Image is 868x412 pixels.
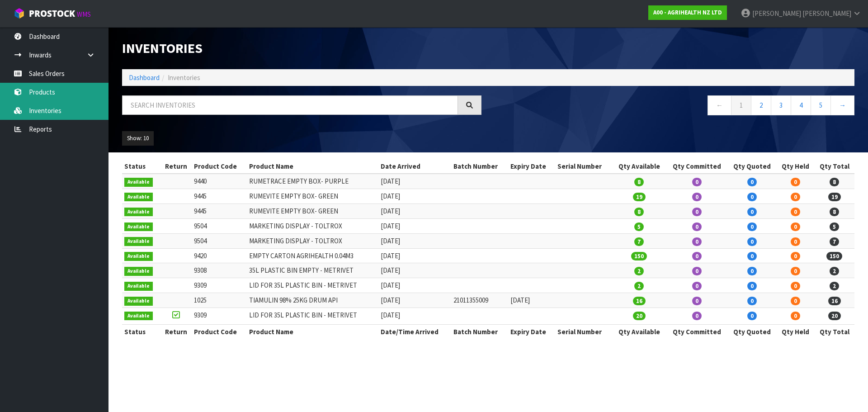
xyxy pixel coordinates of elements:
th: Serial Number [555,159,612,174]
td: [DATE] [378,189,451,204]
td: 9504 [192,233,247,248]
td: 9308 [192,263,247,278]
span: Available [124,297,153,306]
th: Date Arrived [378,159,451,174]
span: 0 [692,193,702,201]
td: RUMETRACE EMPTY BOX- PURPLE [247,174,378,189]
span: Available [124,237,153,246]
td: [DATE] [378,293,451,308]
span: 2 [830,282,839,290]
th: Qty Committed [666,325,728,339]
img: cube-alt.png [14,8,25,19]
button: Show: 10 [122,131,154,146]
span: 0 [791,208,800,216]
td: 1025 [192,293,247,308]
span: 7 [830,237,839,246]
span: 0 [791,223,800,231]
th: Status [122,325,160,339]
th: Product Name [247,159,378,174]
span: 5 [830,223,839,231]
span: 0 [692,237,702,246]
span: 2 [830,267,839,275]
span: 0 [791,267,800,275]
td: 21011355009 [451,293,508,308]
th: Return [160,159,192,174]
span: 0 [747,193,757,201]
span: 2 [634,267,644,275]
span: 5 [634,223,644,231]
span: Available [124,252,153,261]
span: Available [124,282,153,291]
th: Date/Time Arrived [378,325,451,339]
span: 0 [692,282,702,290]
td: MARKETING DISPLAY - TOLTROX [247,233,378,248]
span: Available [124,267,153,276]
span: 0 [791,193,800,201]
span: 0 [747,297,757,305]
span: 0 [692,312,702,320]
th: Product Code [192,159,247,174]
td: [DATE] [378,263,451,278]
span: 0 [692,178,702,186]
a: Dashboard [129,73,160,82]
th: Qty Held [777,325,814,339]
span: Available [124,312,153,321]
th: Qty Total [814,325,854,339]
span: Available [124,223,153,232]
th: Return [160,325,192,339]
span: 0 [692,223,702,231]
th: Qty Quoted [728,159,777,174]
small: WMS [77,10,91,19]
span: 0 [692,267,702,275]
td: LID FOR 35L PLASTIC BIN - METRIVET [247,278,378,293]
th: Serial Number [555,325,612,339]
td: 9445 [192,189,247,204]
span: 0 [791,252,800,260]
th: Expiry Date [508,325,555,339]
span: 16 [828,297,841,305]
th: Product Code [192,325,247,339]
span: 150 [826,252,842,260]
span: [DATE] [510,296,530,304]
span: Available [124,208,153,217]
td: EMPTY CARTON AGRIHEALTH 0.04M3 [247,248,378,263]
span: 0 [747,312,757,320]
span: 0 [791,282,800,290]
span: 8 [830,178,839,186]
span: Available [124,178,153,187]
span: 0 [747,252,757,260]
span: 150 [631,252,647,260]
a: ← [708,95,731,115]
td: [DATE] [378,278,451,293]
span: [PERSON_NAME] [752,9,801,18]
span: 0 [747,223,757,231]
span: 7 [634,237,644,246]
a: 4 [791,95,811,115]
td: MARKETING DISPLAY - TOLTROX [247,218,378,233]
td: [DATE] [378,308,451,324]
td: 9440 [192,174,247,189]
th: Batch Number [451,325,508,339]
td: [DATE] [378,174,451,189]
span: 19 [828,193,841,201]
th: Qty Available [612,159,666,174]
span: 0 [747,178,757,186]
span: 0 [791,178,800,186]
span: 8 [830,208,839,216]
span: [PERSON_NAME] [802,9,851,18]
a: → [830,95,854,115]
td: 9445 [192,204,247,218]
span: 0 [747,208,757,216]
span: 0 [791,237,800,246]
span: 16 [633,297,646,305]
td: [DATE] [378,204,451,218]
span: 19 [633,193,646,201]
th: Qty Available [612,325,666,339]
a: 1 [731,95,751,115]
td: RUMEVITE EMPTY BOX- GREEN [247,189,378,204]
a: 2 [751,95,771,115]
a: 3 [771,95,791,115]
th: Qty Quoted [728,325,777,339]
td: 9420 [192,248,247,263]
td: [DATE] [378,218,451,233]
